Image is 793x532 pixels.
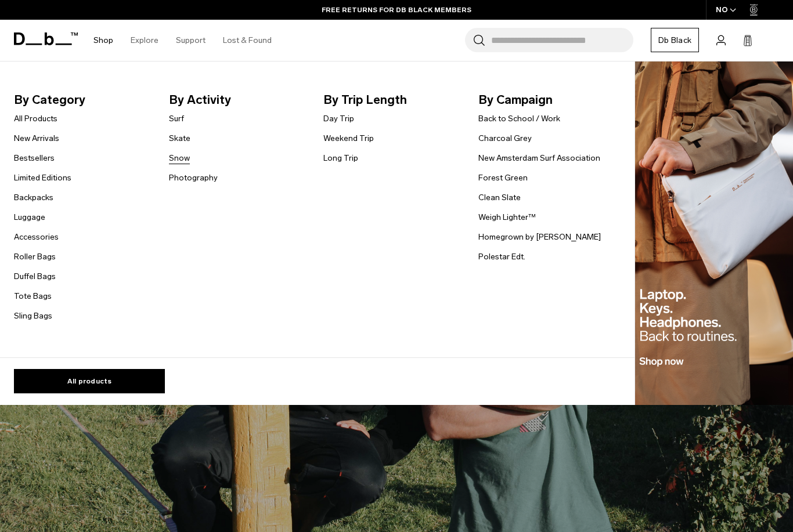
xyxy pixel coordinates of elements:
a: Tote Bags [14,290,52,302]
a: Support [176,20,206,61]
a: Long Trip [323,152,358,164]
a: Bestsellers [14,152,55,164]
a: Backpacks [14,191,53,204]
a: FREE RETURNS FOR DB BLACK MEMBERS [322,5,471,15]
a: Explore [131,20,158,61]
nav: Main Navigation [85,20,280,61]
a: Shop [93,20,113,61]
a: Skate [169,132,190,144]
a: Weekend Trip [323,132,374,144]
a: Snow [169,152,190,164]
span: By Category [14,91,150,109]
a: Forest Green [478,172,528,184]
a: Surf [169,113,184,125]
a: Accessories [14,231,59,243]
a: New Amsterdam Surf Association [478,152,600,164]
a: Lost & Found [223,20,272,61]
a: Charcoal Grey [478,132,532,144]
a: Roller Bags [14,251,56,263]
a: Weigh Lighter™ [478,211,536,223]
a: Clean Slate [478,191,521,204]
a: Day Trip [323,113,354,125]
span: By Activity [169,91,305,109]
a: Duffel Bags [14,270,56,283]
span: By Campaign [478,91,615,109]
a: Sling Bags [14,310,52,322]
a: Back to School / Work [478,113,560,125]
a: All Products [14,113,57,125]
a: All products [14,369,165,393]
a: Homegrown by [PERSON_NAME] [478,231,601,243]
span: By Trip Length [323,91,460,109]
a: Db Black [651,28,699,52]
a: Luggage [14,211,45,223]
a: Photography [169,172,218,184]
a: Polestar Edt. [478,251,525,263]
a: New Arrivals [14,132,59,144]
img: Db [635,61,793,406]
a: Limited Editions [14,172,71,184]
